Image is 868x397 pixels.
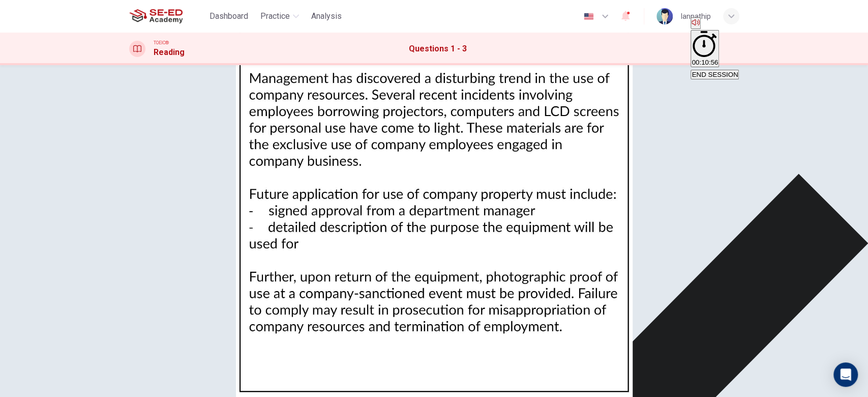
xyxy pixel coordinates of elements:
[691,17,739,30] div: Mute
[691,70,739,79] button: END SESSION
[154,39,169,46] span: TOEIC®
[311,10,342,22] span: Analysis
[681,10,711,22] div: lannathip
[129,6,183,26] img: SE-ED Academy logo
[833,362,858,387] div: Open Intercom Messenger
[656,8,673,24] img: Profile picture
[260,10,290,22] span: Practice
[256,7,303,25] button: Practice
[582,13,595,20] img: en
[129,6,206,26] a: SE-ED Academy logo
[691,30,739,69] div: Hide
[307,7,346,25] button: Analysis
[209,10,248,22] span: Dashboard
[691,30,719,68] button: 00:10:56
[205,7,252,25] button: Dashboard
[408,43,466,55] h1: Questions 1 - 3
[692,71,738,78] span: END SESSION
[692,59,718,66] span: 00:10:56
[154,46,185,59] h1: Reading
